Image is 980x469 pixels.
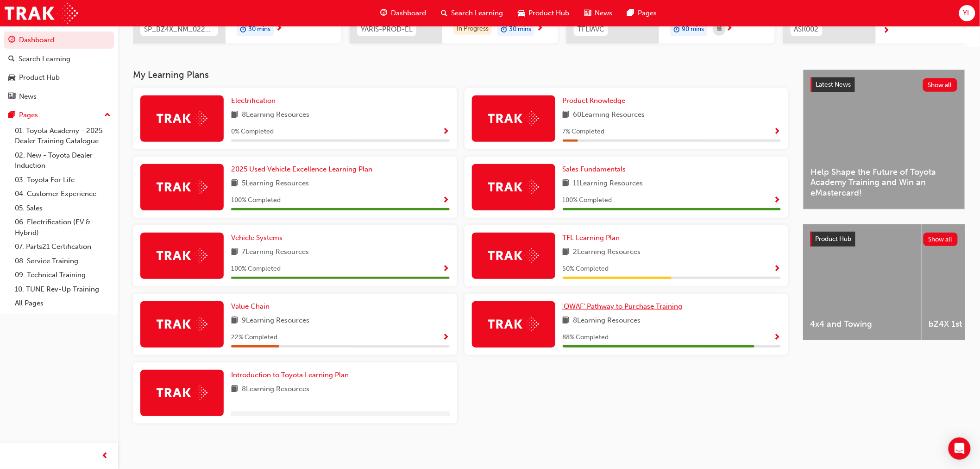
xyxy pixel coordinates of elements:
[816,235,852,243] span: Product Hub
[563,95,629,106] a: Product Knowledge
[963,8,971,19] span: YL
[810,319,914,330] span: 4x4 and Towing
[638,8,657,19] span: Pages
[231,371,349,379] span: Introduction to Toyota Learning Plan
[563,109,570,121] span: book-icon
[231,96,276,105] span: Electrification
[381,7,388,19] span: guage-icon
[4,51,114,68] a: Search Learning
[4,30,114,107] button: DashboardSearch LearningProduct HubNews
[774,128,781,136] span: Show Progress
[231,195,281,206] span: 100 % Completed
[231,301,273,312] a: Value Chain
[923,233,958,246] button: Show all
[391,8,427,19] span: Dashboard
[573,178,643,190] span: 11 Learning Resources
[19,54,70,64] div: Search Learning
[443,195,450,206] button: Show Progress
[231,247,238,258] span: book-icon
[628,7,634,19] span: pages-icon
[231,234,283,242] span: Vehicle Systems
[102,450,109,462] span: prev-icon
[242,109,309,121] span: 8 Learning Resources
[563,302,683,311] span: 'OWAF' Pathway to Purchase Training
[509,24,531,35] span: 30 mins
[443,334,450,342] span: Show Progress
[11,187,114,201] a: 04. Customer Experience
[883,27,890,35] span: next-icon
[518,7,525,19] span: car-icon
[726,25,733,33] span: next-icon
[563,164,630,175] a: Sales Fundamentals
[563,234,620,242] span: TFL Learning Plan
[11,124,114,148] a: 01. Toyota Academy - 2025 Dealer Training Catalogue
[488,248,539,263] img: Trak
[242,247,309,258] span: 7 Learning Resources
[577,4,620,23] a: news-iconNews
[4,88,114,105] a: News
[104,109,111,121] span: up-icon
[573,109,645,121] span: 60 Learning Resources
[4,69,114,86] a: Product Hub
[231,164,376,175] a: 2025 Used Vehicle Excellence Learning Plan
[8,74,15,82] span: car-icon
[949,437,971,460] div: Open Intercom Messenger
[11,215,114,240] a: 06. Electrification (EV & Hybrid)
[573,247,641,258] span: 2 Learning Resources
[488,111,539,126] img: Trak
[774,332,781,343] button: Show Progress
[453,23,492,35] div: In Progress
[578,24,604,35] span: TFLIAVC
[563,178,570,190] span: book-icon
[563,315,570,327] span: book-icon
[811,167,957,198] span: Help Shape the Future of Toyota Academy Training and Win an eMastercard!
[19,91,37,102] div: News
[231,370,352,380] a: Introduction to Toyota Learning Plan
[563,96,626,105] span: Product Knowledge
[620,4,665,23] a: pages-iconPages
[536,25,543,33] span: next-icon
[19,72,60,83] div: Product Hub
[563,233,624,243] a: TFL Learning Plan
[242,315,309,327] span: 9 Learning Resources
[231,95,279,106] a: Electrification
[774,126,781,138] button: Show Progress
[774,263,781,275] button: Show Progress
[563,301,686,312] a: 'OWAF' Pathway to Purchase Training
[443,263,450,275] button: Show Progress
[803,70,965,209] a: Latest NewsShow allHelp Shape the Future of Toyota Academy Training and Win an eMastercard!
[231,315,238,327] span: book-icon
[8,93,15,101] span: news-icon
[242,384,309,395] span: 8 Learning Resources
[5,3,78,24] img: Trak
[11,268,114,282] a: 09. Technical Training
[923,78,958,92] button: Show all
[717,24,722,35] span: calendar-icon
[774,334,781,342] span: Show Progress
[11,254,114,268] a: 08. Service Training
[4,32,114,49] a: Dashboard
[443,332,450,343] button: Show Progress
[11,282,114,297] a: 10. TUNE Rev-Up Training
[11,173,114,187] a: 03. Toyota For Life
[443,196,450,205] span: Show Progress
[501,24,507,36] span: duration-icon
[811,77,957,92] a: Latest NewsShow all
[488,180,539,194] img: Trak
[816,81,851,89] span: Latest News
[248,24,270,35] span: 30 mins
[488,317,539,331] img: Trak
[959,5,975,21] button: YL
[673,24,680,36] span: duration-icon
[231,384,238,395] span: book-icon
[361,24,413,35] span: YARIS-PROD-EL
[231,165,372,173] span: 2025 Used Vehicle Excellence Learning Plan
[563,247,570,258] span: book-icon
[803,224,921,340] a: 4x4 and Towing
[157,386,207,400] img: Trak
[443,265,450,273] span: Show Progress
[240,24,246,36] span: duration-icon
[157,111,207,126] img: Trak
[133,70,788,80] h3: My Learning Plans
